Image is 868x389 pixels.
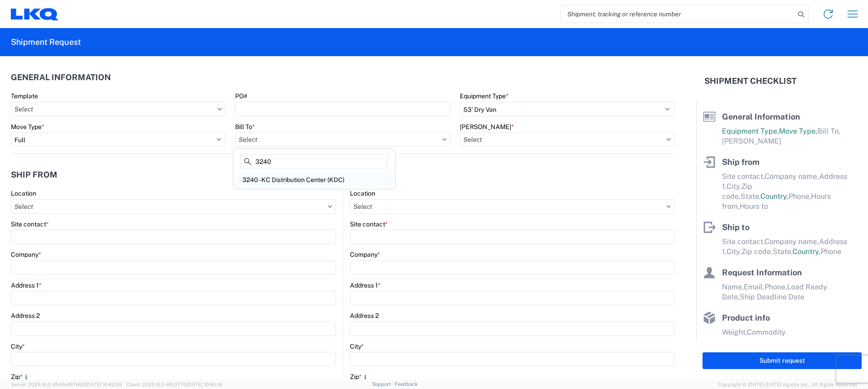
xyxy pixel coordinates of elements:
span: State, [773,247,793,256]
label: City [11,342,25,351]
span: State, [741,192,760,201]
label: Address 1 [350,281,381,289]
label: Address 1 [11,281,42,289]
h2: General Information [11,73,111,82]
span: Phone, [788,192,811,201]
input: Select [460,132,675,147]
span: Site contact, [722,237,764,246]
span: Product info [722,313,770,322]
label: Zip [350,373,369,381]
span: Phone, [764,283,787,291]
label: PO# [235,92,247,100]
label: Template [11,92,38,100]
span: Country, [760,192,788,201]
label: [PERSON_NAME] [460,123,514,131]
span: City, [726,247,741,256]
label: Location [350,189,375,197]
input: Select [11,102,226,116]
span: [DATE] 10:40:19 [187,382,222,387]
label: Address 2 [350,312,379,320]
span: Bill To, [817,127,840,135]
label: Bill To [235,123,255,131]
span: Hours to [740,202,768,211]
button: Submit request [703,352,862,369]
span: [PERSON_NAME] [722,137,781,145]
span: Ship from [722,157,759,167]
label: Company [11,250,41,259]
label: Site contact [350,220,388,228]
span: [DATE] 10:42:29 [85,382,122,387]
span: Phone [821,247,841,256]
span: Ship Deadline Date [740,293,804,301]
label: Site contact [11,220,49,228]
span: Ship to [722,222,750,232]
span: Equipment Type, [722,127,779,135]
input: Shipment, tracking or reference number [561,5,795,23]
label: Company [350,250,380,259]
span: Copyright © [DATE]-[DATE] Agistix Inc., All Rights Reserved [718,380,857,389]
span: Move Type, [779,127,817,135]
label: Zip [11,373,30,381]
span: Site contact, [722,172,764,181]
h2: Shipment Request [11,37,81,48]
div: 3240 - KC Distribution Center (KDC) [235,173,393,187]
span: Email, [744,283,764,291]
span: Client: 2025.16.0-8fc0770 [126,382,222,387]
span: Company name, [764,172,819,181]
label: Move Type [11,123,44,131]
span: Zip code, [741,247,773,256]
span: Name, [722,283,744,291]
span: Commodity [747,328,786,336]
span: City, [726,182,741,191]
label: Address 2 [11,312,40,320]
span: Country, [793,247,821,256]
span: Weight, [722,328,747,336]
h2: Ship from [11,170,57,179]
span: Company name, [764,237,819,246]
input: Select [350,199,675,214]
span: Request Information [722,268,802,277]
input: Select [11,199,336,214]
h2: Shipment Checklist [704,76,797,86]
span: General Information [722,112,800,121]
label: Equipment Type [460,92,509,100]
label: City [350,342,364,351]
span: Server: 2025.16.0-9544af67660 [11,382,122,387]
label: Location [11,189,36,197]
input: Select [235,132,450,147]
a: Feedback [395,381,418,387]
a: Support [372,381,395,387]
